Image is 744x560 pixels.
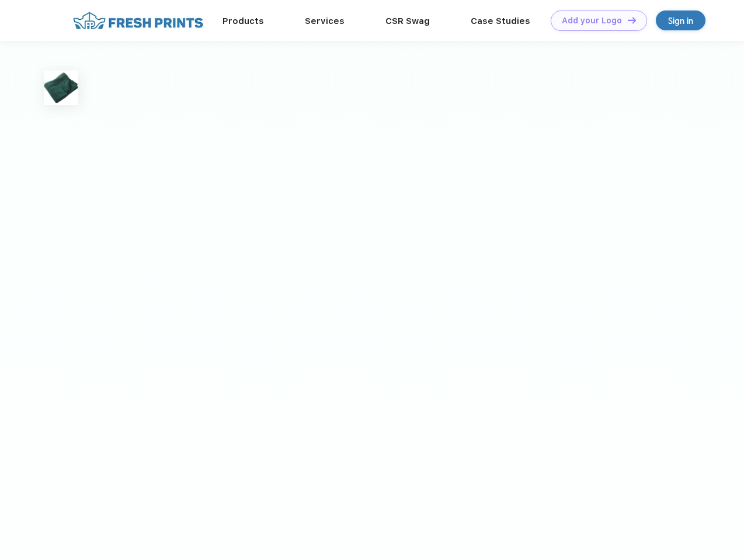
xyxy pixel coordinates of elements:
a: Sign in [656,10,705,30]
img: func=resize&h=100 [44,71,78,105]
div: Add your Logo [562,16,622,26]
img: fo%20logo%202.webp [69,10,207,31]
div: Sign in [668,14,693,27]
img: DT [628,17,636,23]
a: Products [222,16,264,26]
